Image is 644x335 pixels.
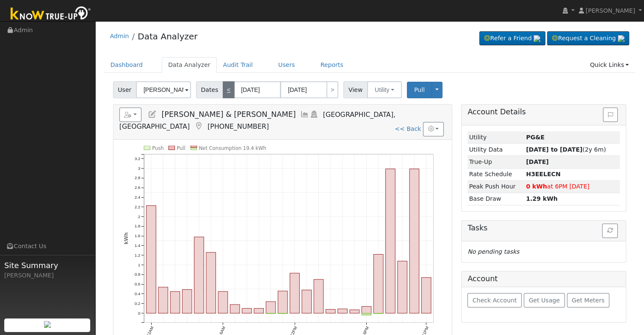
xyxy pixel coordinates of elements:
[207,122,269,130] span: [PHONE_NUMBER]
[199,145,266,151] text: Net Consumption 19.4 kWh
[135,282,140,286] text: 0.6
[526,183,547,190] strong: 0 kWh
[373,254,383,313] rect: onclick=""
[526,171,561,177] strong: R
[407,82,432,98] button: Pull
[314,57,350,73] a: Reports
[362,313,371,316] rect: onclick=""
[4,271,91,280] div: [PERSON_NAME]
[170,291,180,313] rect: onclick=""
[135,291,141,296] text: 0.4
[135,224,140,228] text: 1.8
[135,156,140,161] text: 3.2
[467,274,498,283] h5: Account
[135,175,140,180] text: 2.8
[123,232,129,244] text: kWh
[343,81,368,98] span: View
[326,309,335,313] rect: onclick=""
[398,261,407,313] rect: onclick=""
[618,35,625,42] img: retrieve
[583,57,635,73] a: Quick Links
[161,110,296,119] span: [PERSON_NAME] & [PERSON_NAME]
[338,309,348,313] rect: onclick=""
[4,260,91,271] span: Site Summary
[525,180,620,193] td: at 6PM [DATE]
[158,287,168,313] rect: onclick=""
[524,293,565,307] button: Get Usage
[526,146,606,153] span: (2y 6m)
[467,156,524,168] td: True-Up
[300,110,310,119] a: Multi-Series Graph
[467,168,524,180] td: Rate Schedule
[135,185,140,190] text: 2.6
[350,310,359,313] rect: onclick=""
[138,311,140,316] text: 0
[135,243,141,248] text: 1.4
[290,273,300,313] rect: onclick=""
[135,233,140,238] text: 1.6
[194,122,203,130] a: Map
[467,293,522,307] button: Check Account
[135,301,140,306] text: 0.2
[6,5,95,24] img: Know True-Up
[409,169,419,313] rect: onclick=""
[526,146,582,153] strong: [DATE] to [DATE]
[138,31,197,42] a: Data Analyzer
[529,297,560,304] span: Get Usage
[138,214,140,219] text: 2
[467,131,524,144] td: Utility
[326,81,338,98] a: >
[603,108,618,122] button: Issue History
[223,81,235,98] a: <
[136,81,191,98] input: Select a User
[395,125,421,132] a: << Back
[194,237,204,313] rect: onclick=""
[135,253,140,257] text: 1.2
[526,134,544,141] strong: ID: 16984907, authorized: 06/16/25
[467,108,620,116] h5: Account Details
[217,57,259,73] a: Audit Trail
[254,308,264,313] rect: onclick=""
[266,302,276,313] rect: onclick=""
[526,158,549,165] strong: [DATE]
[196,81,223,98] span: Dates
[148,110,157,119] a: Edit User (27823)
[526,195,558,202] strong: 1.29 kWh
[386,169,395,313] rect: onclick=""
[310,110,319,119] a: Login As (last 03/26/2025 9:17:08 PM)
[146,205,156,313] rect: onclick=""
[479,31,545,46] a: Refer a Friend
[302,290,312,313] rect: onclick=""
[152,145,164,151] text: Push
[314,280,323,313] rect: onclick=""
[467,248,519,255] i: No pending tasks
[135,272,140,277] text: 0.8
[278,291,287,313] rect: onclick=""
[533,35,540,42] img: retrieve
[110,33,129,39] a: Admin
[218,291,228,313] rect: onclick=""
[182,290,192,313] rect: onclick=""
[586,7,635,14] span: [PERSON_NAME]
[177,145,185,151] text: Pull
[467,224,620,233] h5: Tasks
[44,321,51,328] img: retrieve
[602,224,618,238] button: Refresh
[467,144,524,156] td: Utility Data
[135,205,140,209] text: 2.2
[467,193,524,205] td: Base Draw
[547,31,629,46] a: Request a Cleaning
[567,293,610,307] button: Get Meters
[138,166,140,171] text: 3
[162,57,217,73] a: Data Analyzer
[414,86,425,93] span: Pull
[242,308,252,313] rect: onclick=""
[367,81,402,98] button: Utility
[467,180,524,193] td: Peak Push Hour
[362,307,371,313] rect: onclick=""
[104,57,149,73] a: Dashboard
[272,57,301,73] a: Users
